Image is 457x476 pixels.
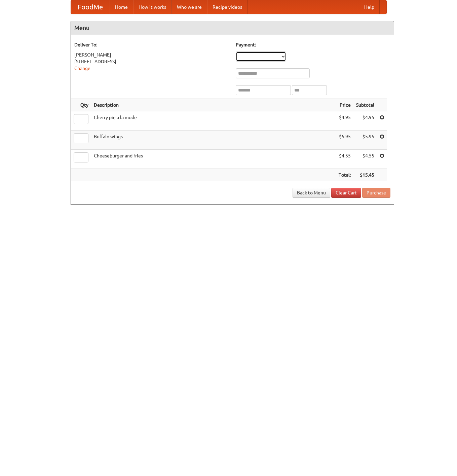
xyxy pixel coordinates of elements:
[236,41,390,48] h5: Payment:
[353,99,377,111] th: Subtotal
[336,169,353,181] th: Total:
[74,66,90,71] a: Change
[74,58,229,65] div: [STREET_ADDRESS]
[91,131,336,150] td: Buffalo wings
[91,111,336,131] td: Cherry pie a la mode
[71,99,91,111] th: Qty
[74,41,229,48] h5: Deliver To:
[71,21,394,35] h4: Menu
[336,99,353,111] th: Price
[71,0,110,14] a: FoodMe
[353,150,377,169] td: $4.55
[353,169,377,181] th: $15.45
[74,51,229,58] div: [PERSON_NAME]
[91,99,336,111] th: Description
[293,188,330,198] a: Back to Menu
[172,0,207,14] a: Who we are
[207,0,247,14] a: Recipe videos
[362,188,390,198] button: Purchase
[133,0,172,14] a: How it works
[336,131,353,150] td: $5.95
[353,111,377,131] td: $4.95
[353,131,377,150] td: $5.95
[331,188,361,198] a: Clear Cart
[359,0,380,14] a: Help
[336,111,353,131] td: $4.95
[336,150,353,169] td: $4.55
[110,0,133,14] a: Home
[91,150,336,169] td: Cheeseburger and fries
